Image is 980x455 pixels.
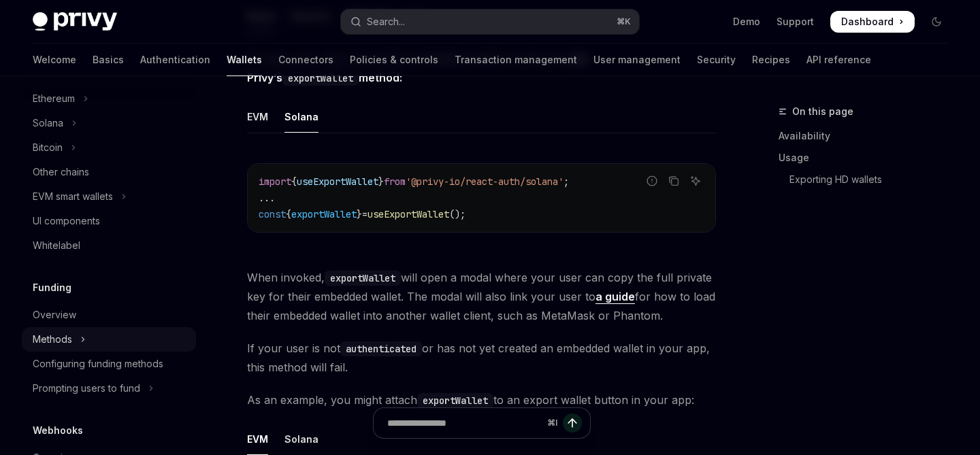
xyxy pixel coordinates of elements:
[617,16,631,27] span: ⌘ K
[33,380,140,397] div: Prompting users to fund
[22,352,196,376] a: Configuring funding methods
[286,208,291,220] span: {
[455,44,577,76] a: Transaction management
[779,147,958,169] a: Usage
[22,86,196,111] button: Toggle Ethereum section
[291,175,297,188] span: {
[33,12,117,31] img: dark logo
[378,175,384,188] span: }
[593,44,681,76] a: User management
[291,208,357,220] span: exportWallet
[93,44,124,76] a: Basics
[33,164,89,180] div: Other chains
[357,208,362,220] span: }
[247,339,716,377] span: If your user is not or has not yet created an embedded wallet in your app, this method will fail.
[830,11,915,33] a: Dashboard
[22,233,196,258] a: Whitelabel
[22,135,196,160] button: Toggle Bitcoin section
[563,175,569,188] span: ;
[595,290,635,304] a: a guide
[33,213,100,229] div: UI components
[340,341,422,356] code: authenticated
[806,44,871,76] a: API reference
[33,280,71,296] h5: Funding
[33,422,83,439] h5: Webhooks
[22,376,196,401] button: Toggle Prompting users to fund section
[777,15,814,29] a: Support
[350,44,438,76] a: Policies & controls
[33,90,75,107] div: Ethereum
[697,44,736,76] a: Security
[563,414,582,433] button: Send message
[341,10,638,34] button: Open search
[297,175,378,188] span: useExportWallet
[282,71,359,86] code: exportWallet
[406,175,563,188] span: '@privy-io/react-auth/solana'
[33,115,63,131] div: Solana
[33,44,76,76] a: Welcome
[259,208,286,220] span: const
[247,101,268,133] div: EVM
[752,44,790,76] a: Recipes
[687,172,704,190] button: Ask AI
[22,303,196,327] a: Overview
[247,268,716,325] span: When invoked, will open a modal where your user can copy the full private key for their embedded ...
[22,160,196,184] a: Other chains
[140,44,210,76] a: Authentication
[33,307,76,323] div: Overview
[278,44,333,76] a: Connectors
[33,356,163,372] div: Configuring funding methods
[227,44,262,76] a: Wallets
[779,169,958,190] a: Exporting HD wallets
[362,208,367,220] span: =
[325,271,401,286] code: exportWallet
[733,15,760,29] a: Demo
[22,209,196,233] a: UI components
[33,188,113,205] div: EVM smart wallets
[247,52,588,84] strong: use Privy’s method:
[367,14,405,30] div: Search...
[367,208,449,220] span: useExportWallet
[841,15,894,29] span: Dashboard
[33,237,80,254] div: Whitelabel
[792,103,853,120] span: On this page
[665,172,683,190] button: Copy the contents from the code block
[926,11,947,33] button: Toggle dark mode
[247,390,716,409] span: As an example, you might attach to an export wallet button in your app:
[384,175,406,188] span: from
[449,208,465,220] span: ();
[33,331,72,348] div: Methods
[417,393,493,408] code: exportWallet
[22,327,196,352] button: Toggle Methods section
[33,139,63,156] div: Bitcoin
[259,175,291,188] span: import
[387,408,542,438] input: Ask a question...
[284,101,318,133] div: Solana
[22,111,196,135] button: Toggle Solana section
[22,184,196,209] button: Toggle EVM smart wallets section
[259,192,275,204] span: ...
[643,172,661,190] button: Report incorrect code
[779,125,958,147] a: Availability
